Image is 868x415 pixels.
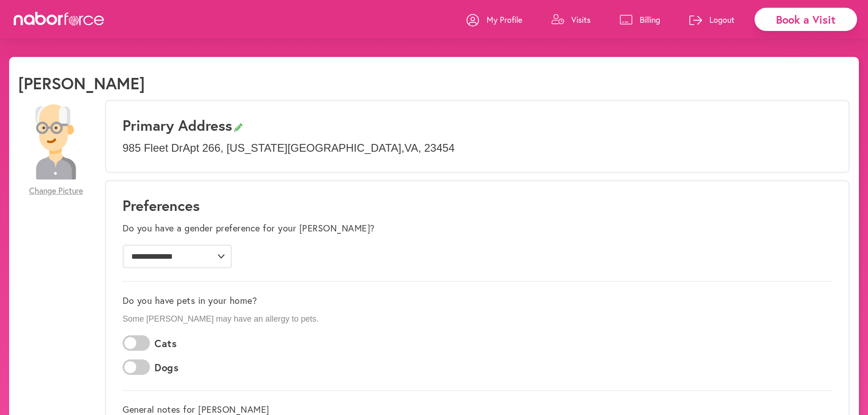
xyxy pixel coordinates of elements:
[709,14,734,25] p: Logout
[123,223,375,234] label: Do you have a gender preference for your [PERSON_NAME]?
[154,362,179,374] label: Dogs
[640,14,660,25] p: Billing
[755,8,857,31] div: Book a Visit
[123,197,832,214] h1: Preferences
[689,6,734,33] a: Logout
[487,14,522,25] p: My Profile
[18,73,145,93] h1: [PERSON_NAME]
[123,295,257,306] label: Do you have pets in your home?
[154,338,177,349] label: Cats
[123,142,832,155] p: 985 Fleet Dr Apt 266 , [US_STATE][GEOGRAPHIC_DATA] , VA , 23454
[467,6,522,33] a: My Profile
[620,6,660,33] a: Billing
[18,104,93,179] img: 28479a6084c73c1d882b58007db4b51f.png
[123,314,832,324] p: Some [PERSON_NAME] may have an allergy to pets.
[571,14,591,25] p: Visits
[123,404,269,415] label: General notes for [PERSON_NAME]
[29,186,83,196] span: Change Picture
[123,117,832,134] h3: Primary Address
[551,6,591,33] a: Visits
